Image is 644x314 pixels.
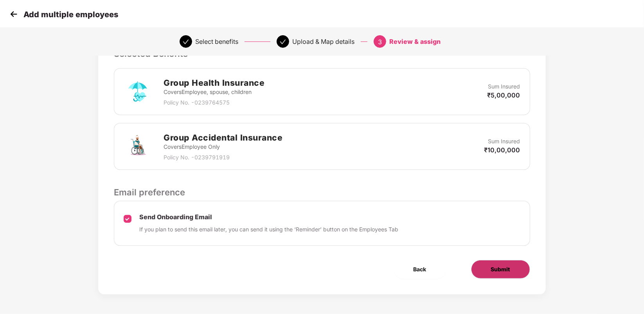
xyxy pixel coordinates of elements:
button: Back [394,260,446,279]
p: Email preference [114,186,530,199]
h2: Group Accidental Insurance [164,131,282,144]
div: Select benefits [195,35,238,48]
p: Add multiple employees [23,10,118,19]
img: svg+xml;base64,PHN2ZyB4bWxucz0iaHR0cDovL3d3dy53My5vcmcvMjAwMC9zdmciIHdpZHRoPSI3MiIgaGVpZ2h0PSI3Mi... [124,78,152,106]
span: check [280,39,286,45]
p: Covers Employee Only [164,143,282,151]
span: Back [414,265,426,274]
span: Submit [491,265,510,274]
p: Covers Employee, spouse, children [164,88,264,96]
img: svg+xml;base64,PHN2ZyB4bWxucz0iaHR0cDovL3d3dy53My5vcmcvMjAwMC9zdmciIHdpZHRoPSIzMCIgaGVpZ2h0PSIzMC... [8,8,20,20]
p: Policy No. - 0239764575 [164,98,264,107]
h2: Group Health Insurance [164,76,264,89]
span: check [183,39,189,45]
p: Policy No. - 0239791919 [164,153,282,162]
div: Review & assign [389,35,441,48]
p: If you plan to send this email later, you can send it using the ‘Reminder’ button on the Employee... [139,225,398,234]
span: 3 [378,38,382,46]
img: svg+xml;base64,PHN2ZyB4bWxucz0iaHR0cDovL3d3dy53My5vcmcvMjAwMC9zdmciIHdpZHRoPSI3MiIgaGVpZ2h0PSI3Mi... [124,132,152,161]
p: Sum Insured [488,137,520,146]
p: ₹5,00,000 [487,91,520,99]
div: Upload & Map details [292,35,354,48]
p: Sum Insured [488,82,520,91]
button: Submit [471,260,530,279]
p: Send Onboarding Email [139,213,398,221]
p: ₹10,00,000 [484,146,520,154]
